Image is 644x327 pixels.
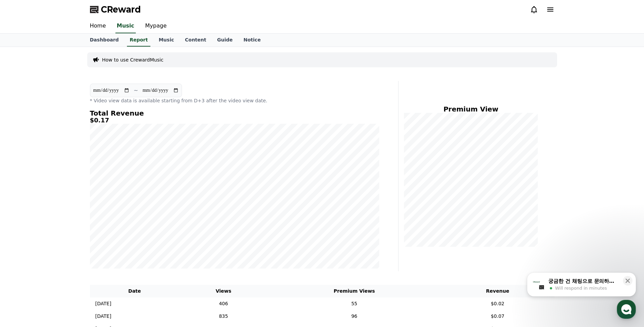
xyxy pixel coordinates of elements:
[56,226,76,231] span: Messages
[102,56,164,63] a: How to use CrewardMusic
[140,19,172,33] a: Mypage
[134,86,138,94] p: ~
[211,34,238,47] a: Guide
[101,4,141,15] span: CReward
[17,226,29,231] span: Home
[153,34,179,47] a: Music
[100,226,117,231] span: Settings
[90,97,379,104] p: * Video view data is available starting from D+3 after the video view date.
[441,310,554,323] td: $0.07
[90,117,379,124] h5: $0.17
[441,285,554,297] th: Revenue
[268,285,441,297] th: Premium Views
[85,19,111,33] a: Home
[95,300,111,307] p: [DATE]
[95,313,111,320] p: [DATE]
[268,297,441,310] td: 55
[404,105,538,113] h4: Premium View
[180,34,212,47] a: Content
[179,310,268,323] td: 835
[85,34,124,47] a: Dashboard
[441,297,554,310] td: $0.02
[127,34,151,47] a: Report
[2,216,45,233] a: Home
[90,109,379,117] h4: Total Revenue
[88,216,130,233] a: Settings
[179,285,268,297] th: Views
[45,216,88,233] a: Messages
[268,310,441,323] td: 96
[90,4,141,15] a: CReward
[115,19,136,33] a: Music
[238,34,266,47] a: Notice
[179,297,268,310] td: 406
[90,285,180,297] th: Date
